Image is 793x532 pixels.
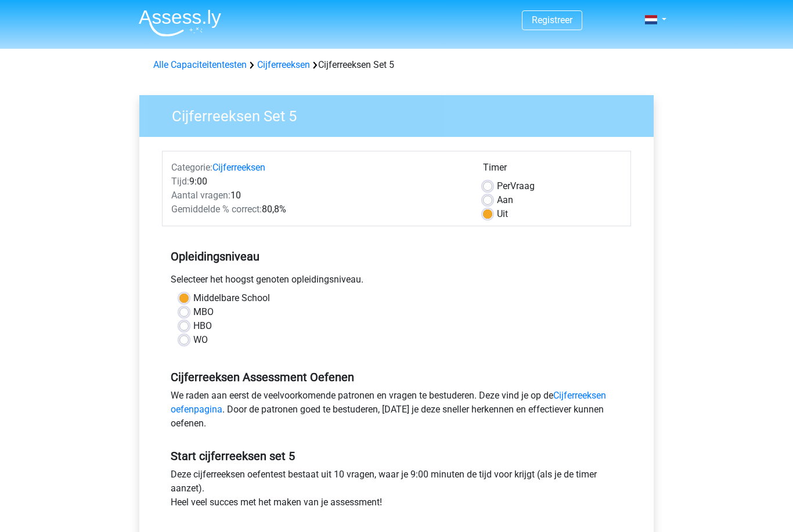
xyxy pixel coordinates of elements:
span: Gemiddelde % correct: [171,204,262,215]
a: Alle Capaciteitentesten [153,59,247,70]
div: Timer [483,161,622,179]
div: 9:00 [163,175,474,189]
a: Registreer [532,15,572,26]
div: Deze cijferreeksen oefentest bestaat uit 10 vragen, waar je 9:00 minuten de tijd voor krijgt (als... [162,468,631,514]
div: 10 [163,189,474,202]
span: Categorie: [171,162,212,173]
label: Aan [497,193,513,207]
div: 80,8% [163,202,474,216]
span: Per [497,180,510,191]
label: HBO [193,319,212,333]
h5: Start cijferreeksen set 5 [171,449,622,463]
a: Cijferreeksen [257,59,310,70]
div: Selecteer het hoogst genoten opleidingsniveau. [162,273,631,291]
label: Vraag [497,179,535,193]
img: Assessly [139,9,221,37]
label: WO [193,333,208,347]
a: Cijferreeksen [212,162,265,173]
label: Middelbare School [193,291,270,305]
div: Cijferreeksen Set 5 [149,58,644,72]
h5: Opleidingsniveau [171,245,622,268]
h5: Cijferreeksen Assessment Oefenen [171,370,622,384]
label: MBO [193,305,214,319]
span: Aantal vragen: [171,190,230,201]
label: Uit [497,207,508,221]
span: Tijd: [171,176,189,187]
h3: Cijferreeksen Set 5 [158,103,645,125]
div: We raden aan eerst de veelvoorkomende patronen en vragen te bestuderen. Deze vind je op de . Door... [162,389,631,435]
